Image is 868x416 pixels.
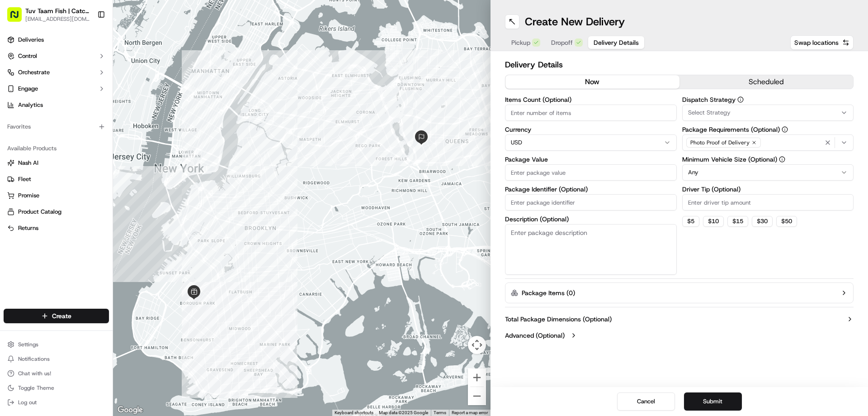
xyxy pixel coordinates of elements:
[468,387,486,405] button: Zoom out
[551,38,573,47] span: Dropoff
[18,191,39,200] span: Promise
[4,4,94,25] button: Tuv Taam Fish | Catch & Co.[EMAIL_ADDRESS][DOMAIN_NAME]
[18,175,31,183] span: Fleet
[76,132,84,139] div: 💻
[31,96,114,103] div: We're available if you need us!
[5,128,73,144] a: 📗Knowledge Base
[684,392,742,411] button: Submit
[505,164,677,181] input: Enter package value
[9,132,16,139] div: 📗
[18,399,37,406] span: Log out
[505,194,677,210] input: Enter package identifier
[18,208,61,216] span: Product Catalog
[752,216,773,227] button: $30
[18,159,38,167] span: Nash AI
[4,81,109,96] button: Engage
[4,141,109,156] div: Available Products
[690,139,750,146] span: Photo Proof of Delivery
[505,315,854,324] button: Total Package Dimensions (Optional)
[4,338,109,351] button: Settings
[4,205,109,219] button: Product Catalog
[115,404,145,416] img: Google
[335,410,373,416] button: Keyboard shortcuts
[522,288,575,297] label: Package Items ( 0 )
[18,384,54,392] span: Toggle Theme
[505,96,677,103] label: Items Count (Optional)
[7,224,105,232] a: Returns
[4,33,109,47] a: Deliveries
[7,208,105,216] a: Product Catalog
[154,89,165,100] button: Start new chat
[703,216,724,227] button: $10
[18,36,44,44] span: Deliveries
[4,172,109,186] button: Fleet
[779,156,785,163] button: Minimum Vehicle Size (Optional)
[18,131,69,140] span: Knowledge Base
[505,58,854,71] h2: Delivery Details
[85,131,145,140] span: API Documentation
[73,128,149,144] a: 💻API Documentation
[7,175,105,183] a: Fleet
[4,120,109,134] div: Favorites
[737,96,744,103] button: Dispatch Strategy
[505,331,854,340] button: Advanced (Optional)
[18,52,37,60] span: Control
[4,396,109,409] button: Log out
[25,15,90,23] button: [EMAIL_ADDRESS][DOMAIN_NAME]
[682,96,854,103] label: Dispatch Strategy
[782,126,788,133] button: Package Requirements (Optional)
[18,68,50,77] span: Orchestrate
[688,109,731,117] span: Select Strategy
[505,105,677,121] input: Enter number of items
[9,9,27,27] img: Nash
[794,38,839,47] span: Swap locations
[4,65,109,80] button: Orchestrate
[511,38,530,47] span: Pickup
[18,341,38,348] span: Settings
[505,282,854,303] button: Package Items (0)
[4,382,109,394] button: Toggle Theme
[505,216,677,222] label: Description (Optional)
[115,404,145,416] a: Open this area in Google Maps (opens a new window)
[617,392,675,411] button: Cancel
[18,370,51,377] span: Chat with us!
[9,36,165,51] p: Welcome 👋
[31,86,148,96] div: Start new chat
[682,156,854,163] label: Minimum Vehicle Size (Optional)
[434,410,446,415] a: Terms (opens in new tab)
[90,153,109,160] span: Pylon
[4,188,109,203] button: Promise
[505,156,677,163] label: Package Value
[4,221,109,235] button: Returns
[4,156,109,170] button: Nash AI
[452,410,488,415] a: Report a map error
[505,75,679,89] button: now
[682,216,699,227] button: $5
[594,38,639,47] span: Delivery Details
[468,368,486,387] button: Zoom in
[505,186,677,192] label: Package Identifier (Optional)
[64,153,109,160] a: Powered byPylon
[468,336,486,354] button: Map camera controls
[18,85,38,93] span: Engage
[9,86,25,103] img: 1736555255976-a54dd68f-1ca7-489b-9aae-adbdc363a1c4
[52,311,71,320] span: Create
[682,134,854,151] button: Photo Proof of Delivery
[505,315,612,324] label: Total Package Dimensions (Optional)
[18,224,38,232] span: Returns
[24,58,163,68] input: Got a question? Start typing here...
[4,309,109,323] button: Create
[25,6,90,15] button: Tuv Taam Fish | Catch & Co.
[18,355,50,363] span: Notifications
[4,98,109,112] a: Analytics
[505,126,677,133] label: Currency
[379,410,428,415] span: Map data ©2025 Google
[727,216,748,227] button: $15
[679,75,854,89] button: scheduled
[18,101,43,109] span: Analytics
[682,105,854,121] button: Select Strategy
[682,126,854,133] label: Package Requirements (Optional)
[525,14,625,29] h1: Create New Delivery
